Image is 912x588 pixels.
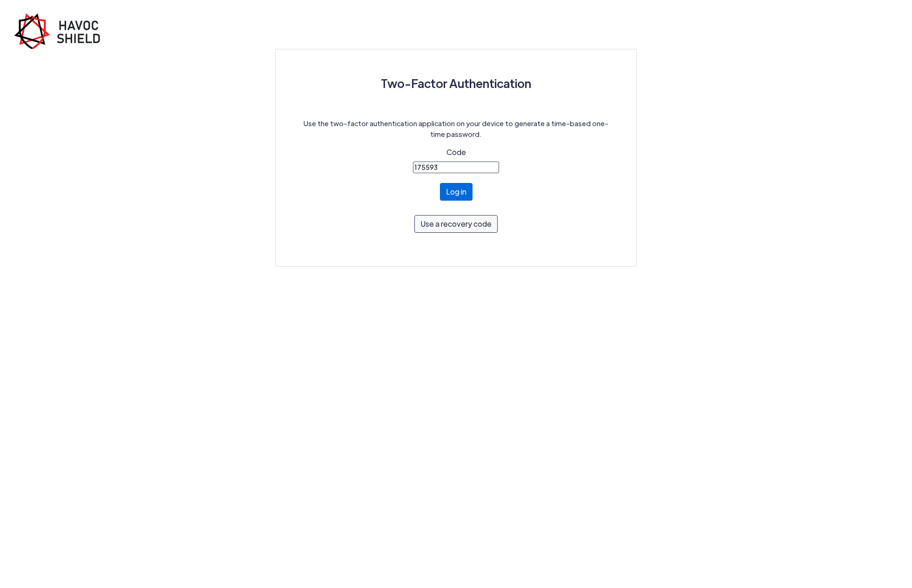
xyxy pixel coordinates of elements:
img: havoc-shield-register-logo.png [14,13,107,49]
input: ###### [413,162,499,173]
button: Log in [440,183,473,201]
button: Use a recovery code [414,215,498,233]
h3: Two-Factor Authentication [298,72,614,95]
p: Use the two-factor authentication application on your device to generate a time-based one-time pa... [298,118,614,139]
span: Code [446,147,466,157]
